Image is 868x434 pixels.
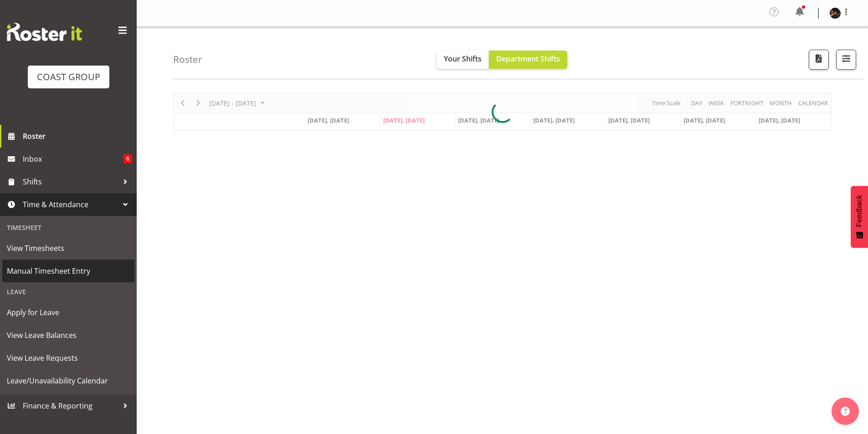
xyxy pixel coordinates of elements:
a: View Leave Requests [2,347,134,369]
a: View Leave Balances [2,324,134,347]
img: alan-burrowsbb943395863b3ae7062c263e1c991831.png [830,8,841,19]
span: Finance & Reporting [23,399,118,413]
span: Feedback [855,195,863,227]
span: Department Shifts [496,54,560,64]
span: Inbox [23,152,123,166]
div: Timesheet [2,218,134,237]
img: Rosterit website logo [7,23,82,41]
span: Your Shifts [444,54,482,64]
button: Filter Shifts [836,50,856,70]
h4: Roster [173,54,202,65]
div: Leave [2,282,134,301]
a: View Timesheets [2,237,134,260]
span: Roster [23,129,132,143]
span: Leave/Unavailability Calendar [7,374,130,388]
span: Apply for Leave [7,306,130,319]
a: Apply for Leave [2,301,134,324]
a: Manual Timesheet Entry [2,260,134,282]
span: Time & Attendance [23,198,118,211]
span: 6 [123,154,132,163]
span: View Leave Balances [7,328,130,342]
button: Department Shifts [489,51,567,69]
img: help-xxl-2.png [841,407,850,416]
span: View Leave Requests [7,351,130,365]
button: Feedback - Show survey [851,186,868,248]
span: Manual Timesheet Entry [7,264,130,278]
span: View Timesheets [7,241,130,255]
a: Leave/Unavailability Calendar [2,369,134,392]
button: Your Shifts [437,51,489,69]
button: Download a PDF of the roster according to the set date range. [809,50,829,70]
span: Shifts [23,175,118,189]
div: COAST GROUP [37,70,100,84]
